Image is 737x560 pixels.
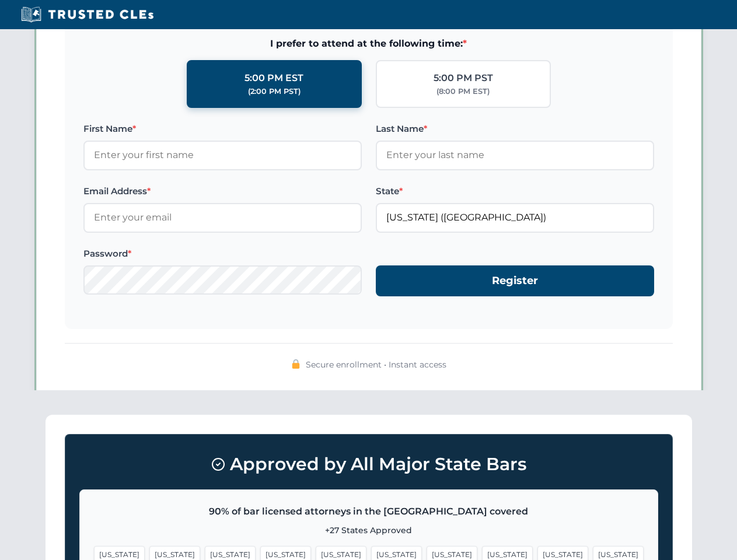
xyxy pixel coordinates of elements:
[376,265,654,296] button: Register
[376,184,654,198] label: State
[83,247,362,261] label: Password
[244,71,303,86] div: 5:00 PM EST
[79,449,658,480] h3: Approved by All Major State Bars
[94,524,644,537] p: +27 States Approved
[306,358,446,371] span: Secure enrollment • Instant access
[436,86,490,97] div: (8:00 PM EST)
[94,504,644,519] p: 90% of bar licensed attorneys in the [GEOGRAPHIC_DATA] covered
[83,184,362,198] label: Email Address
[18,6,157,23] img: Trusted CLEs
[83,36,654,51] span: I prefer to attend at the following time:
[83,122,362,136] label: First Name
[83,203,362,232] input: Enter your email
[376,122,654,136] label: Last Name
[291,359,301,369] img: 🔒
[434,71,493,86] div: 5:00 PM PST
[248,86,301,97] div: (2:00 PM PST)
[376,203,654,232] input: Florida (FL)
[376,141,654,170] input: Enter your last name
[83,141,362,170] input: Enter your first name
